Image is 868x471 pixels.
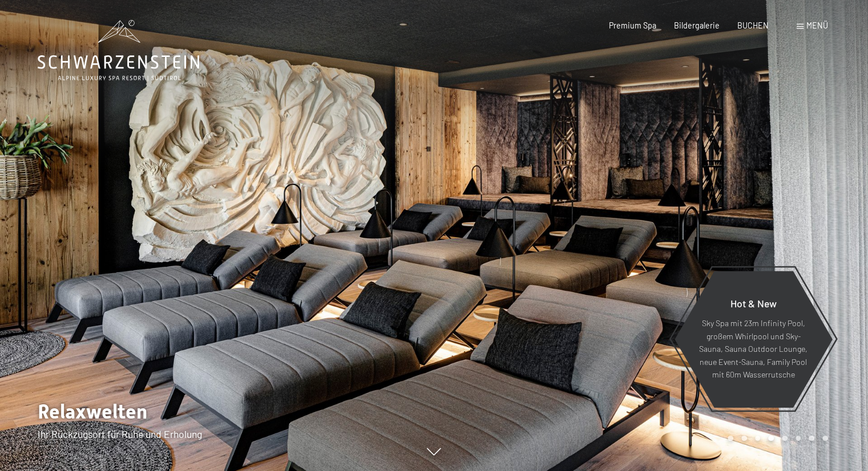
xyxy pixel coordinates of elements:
span: Menü [806,21,828,30]
div: Carousel Page 4 (Current Slide) [768,436,774,441]
span: Hot & New [730,297,776,310]
div: Carousel Page 3 [755,436,761,441]
p: Sky Spa mit 23m Infinity Pool, großem Whirlpool und Sky-Sauna, Sauna Outdoor Lounge, neue Event-S... [699,317,808,381]
div: Carousel Page 2 [741,436,747,441]
div: Carousel Page 1 [728,436,733,441]
div: Carousel Page 7 [809,436,814,441]
div: Carousel Pagination [724,436,827,441]
a: BUCHEN [737,21,769,30]
a: Premium Spa [609,21,656,30]
a: Hot & New Sky Spa mit 23m Infinity Pool, großem Whirlpool und Sky-Sauna, Sauna Outdoor Lounge, ne... [673,270,833,408]
a: Bildergalerie [674,21,720,30]
div: Carousel Page 8 [822,436,828,441]
div: Carousel Page 6 [796,436,801,441]
div: Carousel Page 5 [782,436,788,441]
